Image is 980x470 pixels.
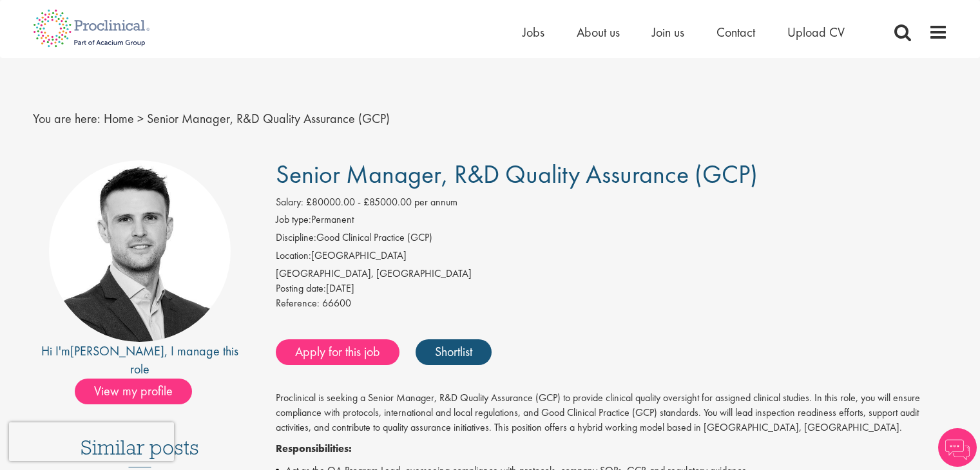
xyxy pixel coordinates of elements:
a: Contact [716,24,755,41]
span: > [137,110,144,127]
img: Chatbot [938,428,977,467]
span: £80000.00 - £85000.00 per annum [306,195,457,209]
label: Salary: [276,195,303,210]
label: Discipline: [276,230,316,245]
label: Location: [276,249,311,263]
span: 66600 [322,296,351,310]
span: Senior Manager, R&D Quality Assurance (GCP) [147,110,390,127]
span: Senior Manager, R&D Quality Assurance (GCP) [276,158,758,191]
iframe: reCAPTCHA [9,422,174,461]
div: [DATE] [276,281,948,296]
a: About us [577,24,620,41]
label: Job type: [276,212,311,227]
img: imeage of recruiter Joshua Godden [49,160,231,342]
a: View my profile [75,381,205,398]
div: Hi I'm , I manage this role [33,342,247,379]
a: Upload CV [787,24,845,41]
a: Join us [652,24,684,41]
li: [GEOGRAPHIC_DATA] [276,249,948,267]
a: breadcrumb link [104,110,134,127]
span: Posting date: [276,281,326,295]
span: View my profile [75,379,192,404]
strong: Responsibilities: [276,442,352,455]
a: Apply for this job [276,339,399,365]
a: Jobs [523,24,544,41]
label: Reference: [276,296,320,311]
p: Proclinical is seeking a Senior Manager, R&D Quality Assurance (GCP) to provide clinical quality ... [276,391,948,435]
li: Good Clinical Practice (GCP) [276,230,948,249]
li: Permanent [276,212,948,230]
a: Shortlist [416,339,492,365]
div: [GEOGRAPHIC_DATA], [GEOGRAPHIC_DATA] [276,267,948,281]
span: You are here: [33,110,101,127]
a: [PERSON_NAME] [70,343,164,359]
